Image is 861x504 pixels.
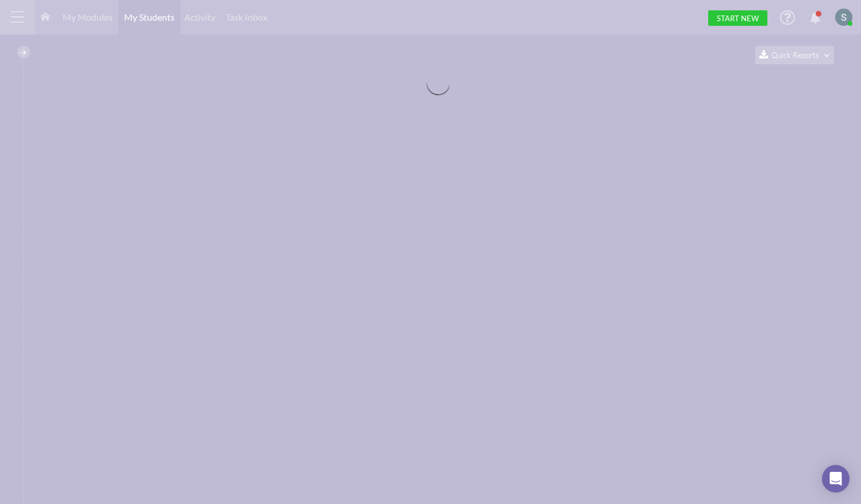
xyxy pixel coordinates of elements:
span: My Students [124,11,175,22]
button: Quick Reports [755,46,834,64]
img: Loading... [238,69,639,98]
a: Start New [708,10,767,26]
span: Quick Reports [771,50,819,60]
div: Open Intercom Messenger [822,465,850,493]
img: ACg8ocKKX03B5h8i416YOfGGRvQH7qkhkMU_izt_hUWC0FdG_LDggA=s96-c [835,9,852,26]
span: Activity [184,11,215,22]
span: Task Inbox [226,11,268,22]
span: My Modules [63,11,113,22]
